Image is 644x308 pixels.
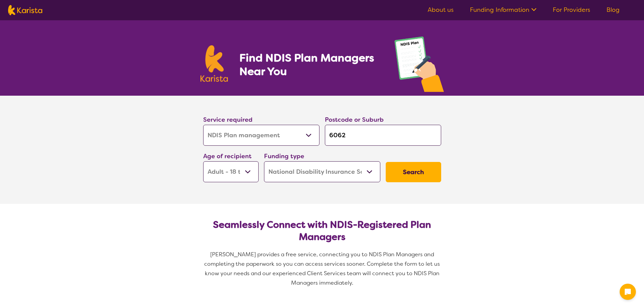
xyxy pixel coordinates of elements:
[606,6,620,14] a: Blog
[386,162,441,182] button: Search
[264,152,304,160] label: Funding type
[553,6,590,14] a: For Providers
[428,6,454,14] a: About us
[239,51,381,78] h1: Find NDIS Plan Managers Near You
[204,251,441,286] span: [PERSON_NAME] provides a free service, connecting you to NDIS Plan Managers and completing the pa...
[325,125,441,146] input: Type
[8,5,42,15] img: Karista logo
[395,37,444,96] img: plan-management
[470,6,536,14] a: Funding Information
[209,219,436,243] h2: Seamlessly Connect with NDIS-Registered Plan Managers
[203,152,252,160] label: Age of recipient
[200,45,228,82] img: Karista logo
[203,116,253,124] label: Service required
[325,116,384,124] label: Postcode or Suburb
